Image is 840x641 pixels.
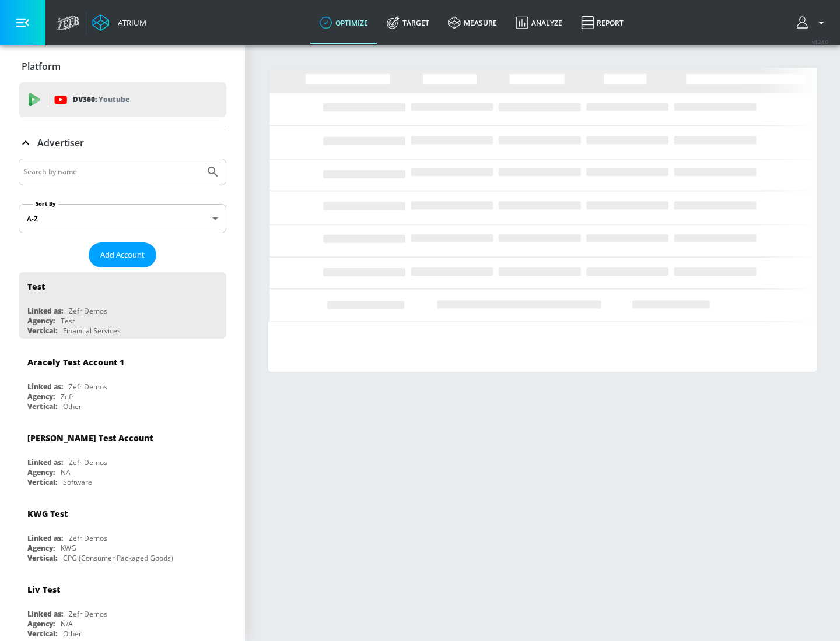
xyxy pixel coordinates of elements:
[19,272,226,339] div: TestLinked as:Zefr DemosAgency:TestVertical:Financial Services
[100,248,145,262] span: Add Account
[33,200,58,207] label: Sort By
[63,629,82,639] div: Other
[27,392,55,401] div: Agency:
[69,457,107,467] div: Zefr Demos
[69,382,107,392] div: Zefr Demos
[27,609,63,619] div: Linked as:
[377,2,439,44] a: Target
[572,2,633,44] a: Report
[63,553,173,563] div: CPG (Consumer Packaged Goods)
[19,126,226,159] div: Advertiser
[63,477,92,487] div: Software
[27,543,55,553] div: Agency:
[69,533,107,543] div: Zefr Demos
[61,316,75,326] div: Test
[27,553,57,563] div: Vertical:
[19,82,226,117] div: DV360: Youtube
[27,382,63,392] div: Linked as:
[27,316,55,326] div: Agency:
[27,432,153,443] div: [PERSON_NAME] Test Account
[69,306,107,316] div: Zefr Demos
[61,467,71,477] div: NA
[506,2,572,44] a: Analyze
[19,50,226,83] div: Platform
[27,357,124,368] div: Aracely Test Account 1
[27,477,57,487] div: Vertical:
[22,60,61,73] p: Platform
[19,348,226,414] div: Aracely Test Account 1Linked as:Zefr DemosAgency:ZefrVertical:Other
[61,392,74,401] div: Zefr
[27,629,57,639] div: Vertical:
[63,401,82,411] div: Other
[19,204,226,233] div: A-Z
[27,401,57,411] div: Vertical:
[27,619,55,629] div: Agency:
[113,17,146,28] div: Atrium
[27,467,55,477] div: Agency:
[99,93,129,105] p: Youtube
[37,136,84,149] p: Advertiser
[23,164,200,179] input: Search by name
[89,242,156,267] button: Add Account
[19,424,226,490] div: [PERSON_NAME] Test AccountLinked as:Zefr DemosAgency:NAVertical:Software
[439,2,506,44] a: measure
[61,543,76,553] div: KWG
[27,533,63,543] div: Linked as:
[27,281,45,292] div: Test
[73,93,129,106] p: DV360:
[27,457,63,467] div: Linked as:
[19,499,226,566] div: KWG TestLinked as:Zefr DemosAgency:KWGVertical:CPG (Consumer Packaged Goods)
[63,326,121,336] div: Financial Services
[27,326,57,336] div: Vertical:
[27,584,60,595] div: Liv Test
[27,306,63,316] div: Linked as:
[27,508,68,519] div: KWG Test
[61,619,73,629] div: N/A
[812,38,828,45] span: v 4.24.0
[92,14,146,31] a: Atrium
[310,2,377,44] a: optimize
[69,609,107,619] div: Zefr Demos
